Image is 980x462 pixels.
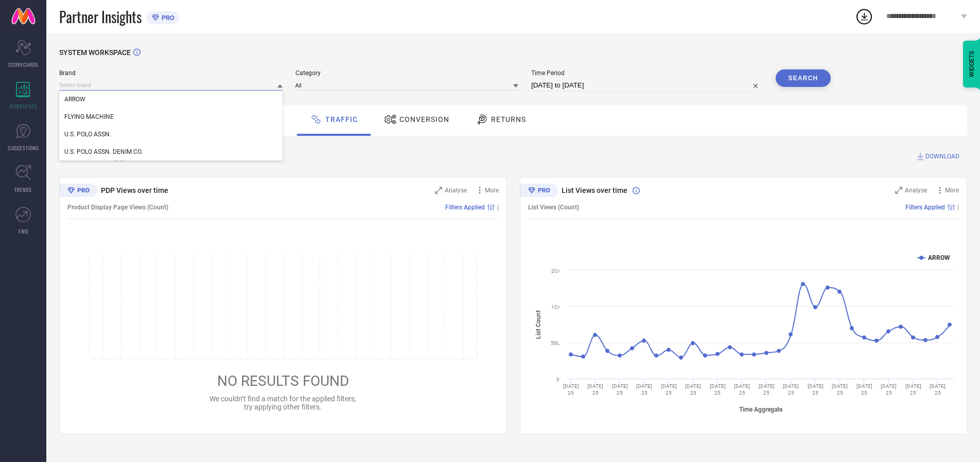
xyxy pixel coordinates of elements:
[685,383,701,396] text: [DATE] 25
[520,184,558,199] div: Premium
[445,204,485,211] span: Filters Applied
[710,383,726,396] text: [DATE] 25
[928,254,950,261] text: ARROW
[59,80,283,91] input: Select brand
[485,187,499,194] span: More
[59,126,283,143] div: U.S. POLO ASSN.
[957,204,959,211] span: |
[531,69,763,77] span: Time Period
[776,69,831,87] button: Search
[808,383,824,396] text: [DATE] 25
[734,383,750,396] text: [DATE] 25
[59,184,97,199] div: Premium
[67,204,168,211] span: Product Display Page Views (Count)
[661,383,677,396] text: [DATE] 25
[535,310,542,339] tspan: List Count
[209,395,356,411] span: We couldn’t find a match for the applied filters, try applying other filters.
[217,372,349,389] span: NO RESULTS FOUND
[556,377,559,382] text: 0
[783,383,799,396] text: [DATE] 25
[159,14,174,22] span: PRO
[905,187,927,194] span: Analyse
[59,91,283,108] div: ARROW
[551,340,560,346] text: 50L
[101,186,168,194] span: PDP Views over time
[59,143,283,161] div: U.S. POLO ASSN. DENIM CO.
[399,115,449,123] span: Conversion
[832,383,848,396] text: [DATE] 25
[59,69,283,77] span: Brand
[435,187,442,194] svg: Zoom
[930,383,946,396] text: [DATE] 25
[528,204,579,211] span: List Views (Count)
[64,148,143,155] span: U.S. POLO ASSN. DENIM CO.
[905,383,921,396] text: [DATE] 25
[325,115,358,123] span: Traffic
[59,6,142,27] span: Partner Insights
[59,48,131,57] span: SYSTEM WORKSPACE
[881,383,897,396] text: [DATE] 25
[925,151,959,162] span: DOWNLOAD
[59,108,283,126] div: FLYING MACHINE
[491,115,526,123] span: Returns
[895,187,902,194] svg: Zoom
[19,227,28,235] span: FWD
[855,7,873,26] div: Open download list
[551,304,560,310] text: 1Cr
[563,383,579,396] text: [DATE] 25
[587,383,603,396] text: [DATE] 25
[612,383,628,396] text: [DATE] 25
[9,102,38,110] span: WORKSPACE
[636,383,652,396] text: [DATE] 25
[8,144,39,152] span: SUGGESTIONS
[8,61,39,68] span: SCORECARDS
[739,406,783,413] tspan: Time Aggregate
[856,383,872,396] text: [DATE] 25
[551,268,560,274] text: 2Cr
[497,204,499,211] span: |
[905,204,945,211] span: Filters Applied
[562,186,627,194] span: List Views over time
[64,131,111,138] span: U.S. POLO ASSN.
[295,69,519,77] span: Category
[64,113,114,120] span: FLYING MACHINE
[945,187,959,194] span: More
[14,186,32,193] span: TRENDS
[531,79,763,92] input: Select time period
[759,383,775,396] text: [DATE] 25
[445,187,467,194] span: Analyse
[64,96,85,103] span: ARROW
